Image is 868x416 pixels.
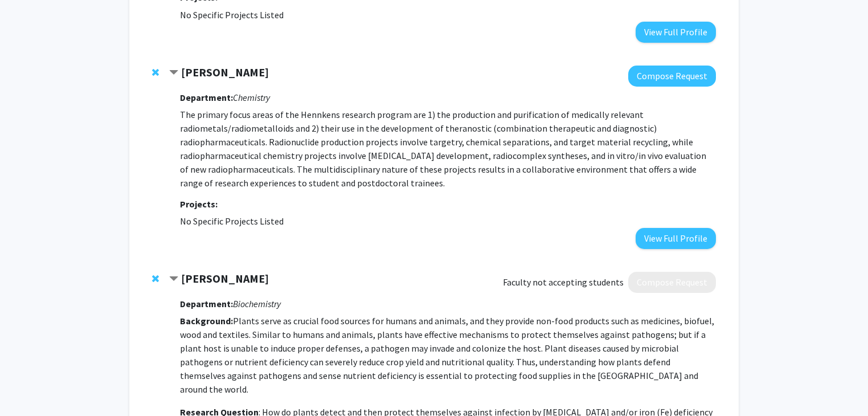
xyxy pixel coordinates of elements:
button: View Full Profile [636,228,716,249]
span: Faculty not accepting students [503,275,624,289]
strong: Projects: [180,198,218,210]
button: Compose Request to Antje Heese [628,272,716,293]
p: Plants serve as crucial food sources for humans and animals, and they provide non-food products s... [180,314,716,396]
i: Chemistry [233,92,270,103]
strong: Background: [180,315,233,327]
span: No Specific Projects Listed [180,9,284,21]
strong: Department: [180,92,233,103]
iframe: Chat [9,365,48,407]
strong: [PERSON_NAME] [181,271,269,286]
span: Contract Antje Heese Bookmark [169,275,178,284]
strong: [PERSON_NAME] [181,65,269,79]
p: The primary focus areas of the Hennkens research program are 1) the production and purification o... [180,108,716,190]
span: Contract Heather Hennkens Bookmark [169,68,178,78]
button: View Full Profile [636,22,716,43]
span: No Specific Projects Listed [180,215,284,227]
span: Remove Heather Hennkens from bookmarks [152,68,159,77]
strong: Department: [180,298,233,309]
i: Biochemistry [233,298,281,309]
span: Remove Antje Heese from bookmarks [152,274,159,283]
button: Compose Request to Heather Hennkens [628,66,716,87]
